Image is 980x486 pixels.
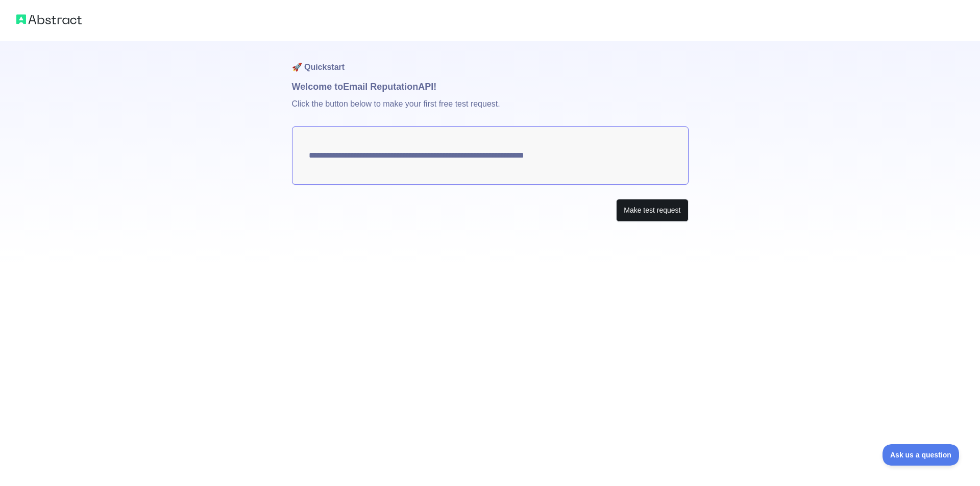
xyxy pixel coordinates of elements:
[292,80,689,94] h1: Welcome to Email Reputation API!
[616,199,688,222] button: Make test request
[292,41,689,80] h1: 🚀 Quickstart
[16,12,82,27] img: Abstract logo
[292,94,689,126] p: Click the button below to make your first free test request.
[883,444,960,466] iframe: Toggle Customer Support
